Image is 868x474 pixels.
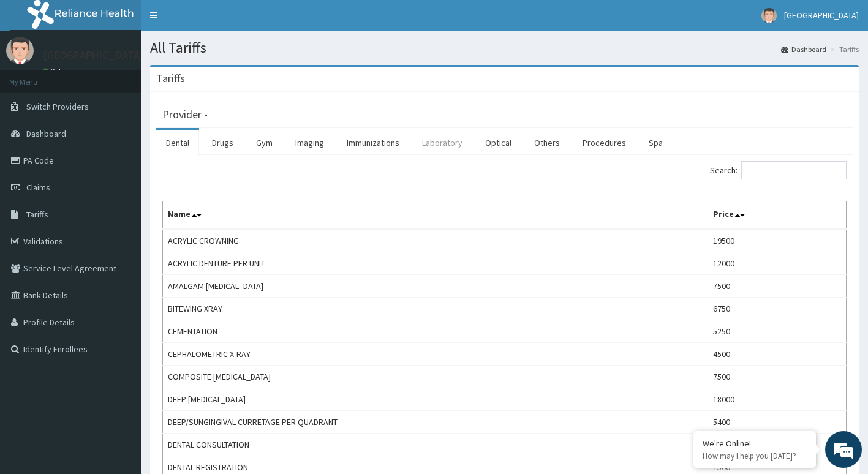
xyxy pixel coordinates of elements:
[156,73,185,84] h3: Tariffs
[524,130,570,156] a: Others
[26,128,66,139] span: Dashboard
[43,67,72,75] a: Online
[163,388,708,411] td: DEEP [MEDICAL_DATA]
[703,438,807,449] div: We're Online!
[163,343,708,366] td: CEPHALOMETRIC X-RAY
[150,40,859,56] h1: All Tariffs
[781,44,826,55] a: Dashboard
[784,10,859,21] span: [GEOGRAPHIC_DATA]
[163,320,708,343] td: CEMENTATION
[163,252,708,275] td: ACRYLIC DENTURE PER UNIT
[163,434,708,456] td: DENTAL CONSULTATION
[573,130,636,156] a: Procedures
[708,320,847,343] td: 5250
[708,411,847,434] td: 5400
[162,109,208,120] h3: Provider -
[708,366,847,388] td: 7500
[708,388,847,411] td: 18000
[163,275,708,298] td: AMALGAM [MEDICAL_DATA]
[26,209,48,220] span: Tariffs
[710,161,847,179] label: Search:
[412,130,472,156] a: Laboratory
[163,229,708,252] td: ACRYLIC CROWNING
[26,101,89,112] span: Switch Providers
[708,252,847,275] td: 12000
[703,451,807,461] p: How may I help you today?
[475,130,521,156] a: Optical
[43,50,144,61] p: [GEOGRAPHIC_DATA]
[163,298,708,320] td: BITEWING XRAY
[26,182,50,193] span: Claims
[761,8,777,23] img: User Image
[202,130,243,156] a: Drugs
[163,201,708,230] th: Name
[246,130,282,156] a: Gym
[639,130,673,156] a: Spa
[708,229,847,252] td: 19500
[285,130,334,156] a: Imaging
[828,44,859,55] li: Tariffs
[708,298,847,320] td: 6750
[163,411,708,434] td: DEEP/SUNGINGIVAL CURRETAGE PER QUADRANT
[741,161,847,179] input: Search:
[708,201,847,230] th: Price
[708,343,847,366] td: 4500
[156,130,199,156] a: Dental
[708,275,847,298] td: 7500
[163,366,708,388] td: COMPOSITE [MEDICAL_DATA]
[337,130,409,156] a: Immunizations
[6,37,34,64] img: User Image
